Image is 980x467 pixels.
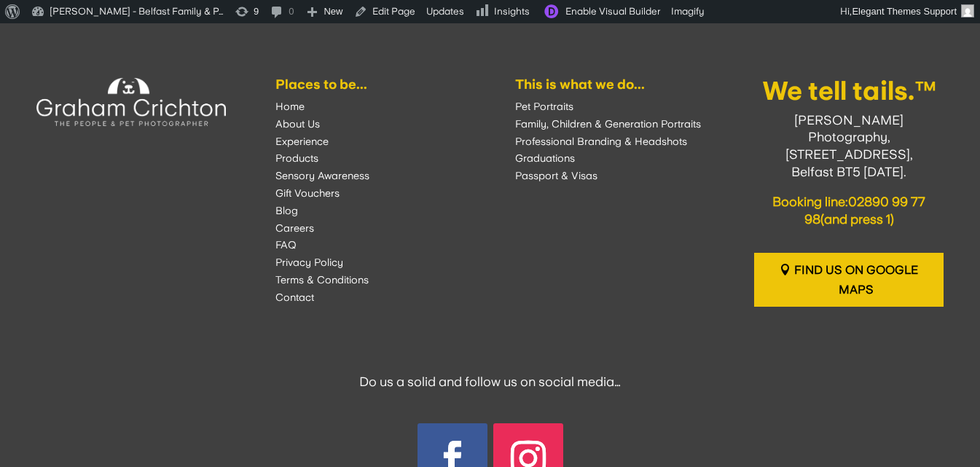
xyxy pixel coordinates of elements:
a: Passport & Visas [515,170,597,181]
a: Home [275,101,305,112]
a: Experience [275,136,329,147]
h6: Places to be... [275,78,465,98]
a: Privacy Policy [275,256,343,268]
img: Experience the Experience [36,78,226,126]
a: Professional Branding & Headshots [515,136,687,147]
span: Do us a solid and follow us on social media… [359,374,621,389]
a: Blog [275,205,298,216]
a: Gift Vouchers [275,187,340,199]
h6: This is what we do... [515,78,705,98]
span: [PERSON_NAME] Photography, [794,112,903,145]
h3: We tell tails.™ [754,78,944,111]
span: Belfast BT5 [DATE]. [791,164,906,179]
a: 02890 99 77 98 [804,194,926,227]
a: Family, Children & Generation Portraits [515,118,701,130]
span: Elegant Themes Support [852,6,957,17]
a: Terms & Conditions [275,274,369,286]
span: [STREET_ADDRESS], [785,146,913,162]
a: Find us on Google Maps [754,253,944,307]
a: Sensory Awareness [275,170,369,181]
a: Products [275,152,318,164]
a: FAQ [275,239,297,251]
a: Pet Portraits [515,101,573,112]
span: Booking line: (and press 1) [772,194,925,227]
a: Graduations [515,152,575,164]
a: Careers [275,222,314,234]
a: Contact [275,291,314,303]
a: About Us [275,118,320,130]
